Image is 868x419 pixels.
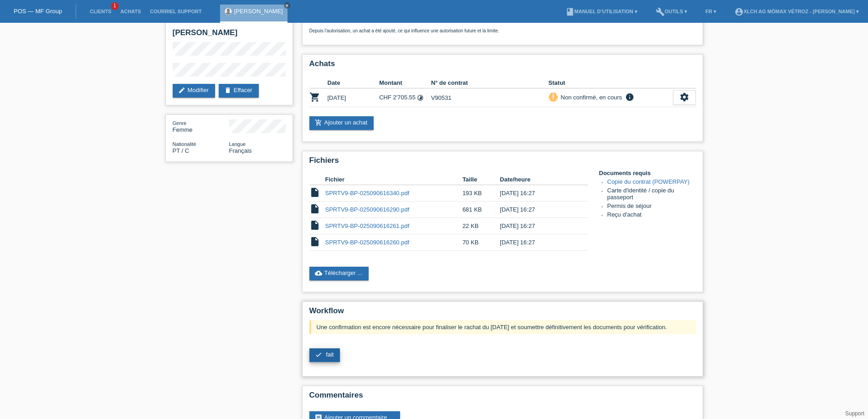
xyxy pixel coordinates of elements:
[14,8,62,15] a: POS — MF Group
[561,9,642,14] a: bookManuel d’utilisation ▾
[607,178,690,185] a: Copie du contrat (POWERPAY)
[309,306,696,320] h2: Workflow
[173,119,229,133] div: Femme
[500,174,575,185] th: Date/heure
[651,9,692,14] a: buildOutils ▾
[462,202,500,218] td: 681 KB
[315,119,322,126] i: add_shopping_cart
[325,190,410,197] a: SPRTV9-BP-025090616340.pdf
[85,9,116,14] a: Clients
[178,87,185,94] i: edit
[328,88,380,107] td: [DATE]
[656,7,665,16] i: build
[500,234,575,251] td: [DATE] 16:27
[173,147,190,154] span: Portugal / C / 01.05.2009
[309,236,320,247] i: insert_drive_file
[607,187,696,202] li: Carte d'identité / copie du passeport
[173,141,196,147] span: Nationalité
[224,87,231,94] i: delete
[173,120,187,126] span: Genre
[607,211,696,220] li: Reçu d'achat
[111,2,118,10] span: 1
[701,9,721,14] a: FR ▾
[417,94,424,101] i: Taux fixes - Paiement d’intérêts par le client (12 versements)
[116,9,145,14] a: Achats
[565,7,575,16] i: book
[315,269,322,277] i: cloud_upload
[309,267,369,280] a: cloud_uploadTélécharger ...
[599,170,696,176] h4: Documents requis
[309,320,696,334] div: Une confirmation est encore nécessaire pour finaliser le rachat du [DATE] et soumettre définitive...
[325,222,410,229] a: SPRTV9-BP-025090616261.pdf
[328,78,380,88] th: Date
[549,78,673,88] th: Statut
[325,239,410,246] a: SPRTV9-BP-025090616260.pdf
[500,218,575,234] td: [DATE] 16:27
[309,59,696,73] h2: Achats
[500,185,575,202] td: [DATE] 16:27
[234,8,283,15] a: [PERSON_NAME]
[145,9,206,14] a: Courriel Support
[325,174,462,185] th: Fichier
[309,220,320,231] i: insert_drive_file
[325,206,410,213] a: SPRTV9-BP-025090616290.pdf
[309,187,320,198] i: insert_drive_file
[309,28,696,33] p: Depuis l’autorisation, un achat a été ajouté, ce qui influence une autorisation future et la limite.
[550,93,556,100] i: priority_high
[431,88,549,107] td: V90531
[845,410,864,417] a: Support
[379,88,431,107] td: CHF 2'705.55
[229,147,252,154] span: Français
[558,93,622,102] div: Non confirmé, en cours
[500,202,575,218] td: [DATE] 16:27
[607,202,696,211] li: Permis de séjour
[730,9,863,14] a: account_circleXLCH AG Mömax Vétroz - [PERSON_NAME] ▾
[173,84,215,98] a: editModifier
[309,391,696,404] h2: Commentaires
[462,218,500,234] td: 22 KB
[379,78,431,88] th: Montant
[462,185,500,202] td: 193 KB
[309,203,320,214] i: insert_drive_file
[219,84,259,98] a: deleteEffacer
[284,2,290,9] a: close
[309,92,320,103] i: POSP00027189
[315,351,322,358] i: check
[462,174,500,185] th: Taille
[309,156,696,170] h2: Fichiers
[734,7,744,16] i: account_circle
[624,93,635,102] i: info
[462,234,500,251] td: 70 KB
[229,141,246,147] span: Langue
[431,78,549,88] th: N° de contrat
[173,28,286,42] h2: [PERSON_NAME]
[679,92,689,102] i: settings
[326,351,334,358] span: fait
[309,116,374,130] a: add_shopping_cartAjouter un achat
[285,3,289,8] i: close
[309,348,340,362] a: check fait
